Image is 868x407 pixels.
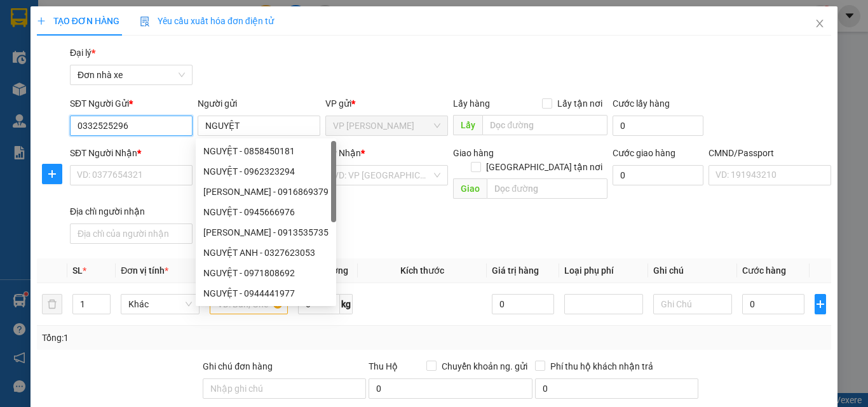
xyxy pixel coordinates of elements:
[198,97,320,110] div: Người gửi
[42,331,336,345] div: Tổng: 1
[70,48,95,58] span: Đại lý
[653,294,732,314] input: Ghi Chú
[37,17,46,25] span: plus
[369,361,398,371] span: Thu Hộ
[613,148,675,158] label: Cước giao hàng
[453,115,482,135] span: Lấy
[43,169,62,179] span: plus
[70,97,193,110] div: SĐT Người Gửi
[453,148,494,158] span: Giao hàng
[545,359,658,373] span: Phí thu hộ khách nhận trả
[70,146,193,160] div: SĐT Người Nhận
[492,294,554,314] input: 0
[198,146,320,160] div: Người nhận
[140,17,150,27] img: icon
[72,265,83,276] span: SL
[121,265,168,276] span: Đơn vị tính
[325,148,361,158] span: VP Nhận
[815,294,826,314] button: plus
[815,299,825,309] span: plus
[613,116,703,136] input: Cước lấy hàng
[492,265,539,276] span: Giá trị hàng
[453,98,490,109] span: Lấy hàng
[325,97,448,110] div: VP gửi
[487,178,607,199] input: Dọc đường
[340,294,353,314] span: kg
[42,294,62,314] button: delete
[210,265,251,276] span: Tên hàng
[70,224,193,244] input: Địa chỉ của người nhận
[37,16,119,26] span: TẠO ĐƠN HÀNG
[742,265,786,276] span: Cước hàng
[802,6,837,42] button: Close
[70,204,193,218] div: Địa chỉ người nhận
[613,165,703,185] input: Cước giao hàng
[648,258,737,283] th: Ghi chú
[42,164,62,184] button: plus
[709,146,831,160] div: CMND/Passport
[302,170,313,180] span: user-add
[78,65,185,84] span: Đơn nhà xe
[203,378,366,399] input: Ghi chú đơn hàng
[552,97,607,110] span: Lấy tận nơi
[815,18,825,29] span: close
[303,265,348,276] span: Định lượng
[333,116,440,135] span: VP Ngọc Hồi
[482,115,607,135] input: Dọc đường
[559,258,648,283] th: Loại phụ phí
[481,160,607,174] span: [GEOGRAPHIC_DATA] tận nơi
[437,359,532,373] span: Chuyển khoản ng. gửi
[203,361,273,371] label: Ghi chú đơn hàng
[453,178,487,199] span: Giao
[128,295,192,314] span: Khác
[613,98,670,109] label: Cước lấy hàng
[400,265,444,276] span: Kích thước
[140,16,274,26] span: Yêu cầu xuất hóa đơn điện tử
[210,294,288,314] input: VD: Bàn, Ghế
